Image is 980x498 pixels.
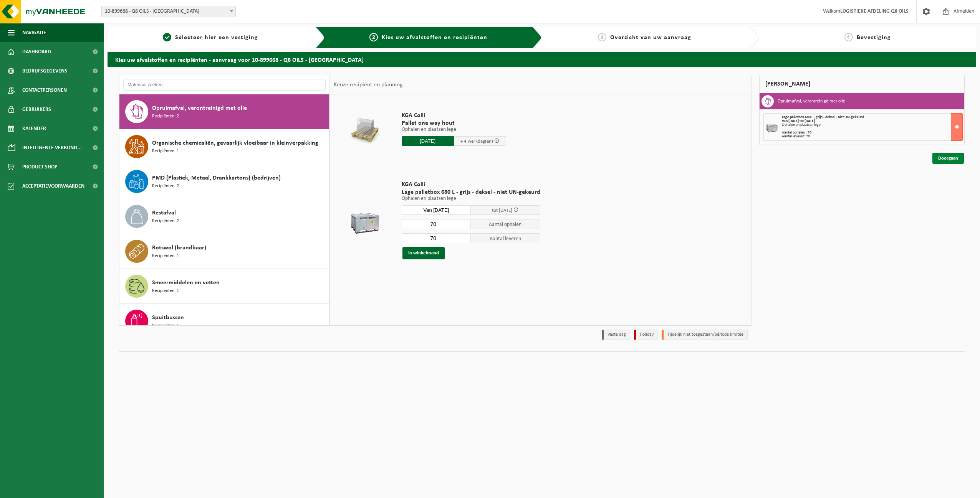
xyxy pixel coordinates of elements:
span: 1 [163,33,171,41]
div: Aantal ophalen : 70 [782,131,963,135]
span: Gebruikers [22,100,51,119]
button: Opruimafval, verontreinigd met olie Recipiënten: 2 [119,94,329,129]
span: PMD (Plastiek, Metaal, Drankkartons) (bedrijven) [152,173,281,183]
span: Acceptatievoorwaarden [22,176,84,196]
span: 10-899668 - Q8 OILS - ANTWERPEN [101,6,236,17]
li: Holiday [634,330,658,340]
div: Ophalen en plaatsen lege [782,123,963,127]
span: Aantal leveren [471,233,540,243]
span: Bedrijfsgegevens [22,61,67,81]
span: KGA Colli [402,181,540,188]
button: PMD (Plastiek, Metaal, Drankkartons) (bedrijven) Recipiënten: 2 [119,164,329,199]
button: Smeermiddelen en vetten Recipiënten: 1 [119,269,329,304]
span: Recipiënten: 2 [152,183,179,190]
h3: Opruimafval, verontreinigd met olie [778,95,845,107]
span: Bevestiging [857,35,891,41]
span: Contactpersonen [22,81,67,100]
span: Opruimafval, verontreinigd met olie [152,104,247,113]
p: Ophalen en plaatsen lege [402,127,506,132]
span: 4 [844,33,853,41]
button: In winkelmand [402,247,445,259]
span: Dashboard [22,42,51,61]
span: Kies uw afvalstoffen en recipiënten [382,35,487,41]
span: 2 [369,33,378,41]
span: Rotswol (brandbaar) [152,243,206,252]
span: Restafval [152,208,176,218]
span: Kalender [22,119,46,138]
span: + 4 werkdag(en) [460,139,493,144]
div: Keuze recipiënt en planning [330,75,407,94]
strong: LOGISTIEKE AFDELING Q8 OILS [840,8,909,14]
span: KGA Colli [402,112,506,119]
a: 1Selecteer hier een vestiging [111,33,310,42]
button: Organische chemicaliën, gevaarlijk vloeibaar in kleinverpakking Recipiënten: 1 [119,129,329,164]
button: Rotswol (brandbaar) Recipiënten: 1 [119,234,329,269]
span: tot [DATE] [492,208,512,213]
span: Recipiënten: 1 [152,148,179,155]
span: Recipiënten: 1 [152,322,179,330]
input: Materiaal zoeken [123,79,326,91]
span: Aantal ophalen [471,219,540,229]
span: Navigatie [22,23,46,42]
span: Product Shop [22,157,57,176]
span: Spuitbussen [152,313,184,322]
div: Aantal leveren: 70 [782,135,963,139]
span: Smeermiddelen en vetten [152,278,220,287]
span: Recipiënten: 2 [152,218,179,225]
h2: Kies uw afvalstoffen en recipiënten - aanvraag voor 10-899668 - Q8 OILS - [GEOGRAPHIC_DATA] [108,52,976,67]
span: Recipiënten: 1 [152,252,179,260]
div: [PERSON_NAME] [759,75,965,93]
span: Lage palletbox 680 L - grijs - deksel - niet UN-gekeurd [782,115,864,119]
span: Recipiënten: 1 [152,287,179,295]
span: 10-899668 - Q8 OILS - ANTWERPEN [102,6,235,17]
span: 3 [598,33,606,41]
input: Selecteer datum [402,205,471,215]
span: Lage palletbox 680 L - grijs - deksel - niet UN-gekeurd [402,188,540,196]
input: Selecteer datum [402,136,454,146]
span: Intelligente verbond... [22,138,82,157]
strong: Van [DATE] tot [DATE] [782,119,815,123]
li: Vaste dag [602,330,630,340]
span: Organische chemicaliën, gevaarlijk vloeibaar in kleinverpakking [152,139,318,148]
span: Pallet one way hout [402,119,506,127]
p: Ophalen en plaatsen lege [402,196,540,201]
button: Spuitbussen Recipiënten: 1 [119,304,329,339]
button: Restafval Recipiënten: 2 [119,199,329,234]
span: Selecteer hier een vestiging [175,35,258,41]
span: Recipiënten: 2 [152,113,179,120]
li: Tijdelijk niet toegestaan/période limitée [662,330,748,340]
span: Overzicht van uw aanvraag [610,35,691,41]
a: Doorgaan [932,153,964,164]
